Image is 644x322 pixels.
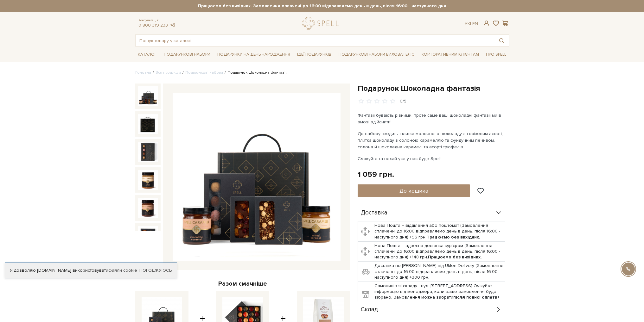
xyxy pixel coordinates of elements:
img: Подарунок Шоколадна фантазія [138,170,158,190]
a: Вся продукція [156,70,181,75]
a: telegram [169,22,176,28]
b: Працюємо без вихідних. [428,254,482,260]
td: Нова Пошта – адресна доставка кур'єром (Замовлення сплаченні до 16:00 відправляємо день в день, п... [373,241,505,262]
div: Я дозволяю [DOMAIN_NAME] використовувати [5,268,177,273]
span: До кошика [399,187,428,194]
p: Смакуйте та нехай усе у вас буде Spell! [358,155,506,162]
img: Подарунок Шоколадна фантазія [138,198,158,218]
td: Самовивіз зі складу - вул. [STREET_ADDRESS] Очікуйте інформацію від менеджера, коли ваше замовлен... [373,282,505,308]
img: Подарунок Шоколадна фантазія [138,86,158,106]
a: Корпоративним клієнтам [419,49,481,60]
h1: Подарунок Шоколадна фантазія [358,84,509,93]
p: Фантазії бувають різними, проте саме ваші шоколадні фантазії ми в змозі здійснити! [358,112,506,125]
img: Подарунок Шоколадна фантазія [173,93,341,261]
img: Подарунок Шоколадна фантазія [138,114,158,134]
button: Пошук товару у каталозі [494,35,509,46]
div: 1 059 грн. [358,170,394,179]
a: 0 800 319 233 [138,22,168,28]
a: Подарункові набори вихователю [336,49,417,60]
button: До кошика [358,184,470,197]
a: En [472,21,478,26]
div: Ук [465,21,478,27]
input: Пошук товару у каталозі [136,35,494,46]
a: Подарунки на День народження [215,50,293,59]
a: Подарункові набори [161,50,213,59]
a: Про Spell [483,50,509,59]
span: | [470,21,471,26]
li: Подарунок Шоколадна фантазія [223,70,288,76]
b: після повної оплати [453,294,497,300]
td: Нова Пошта – відділення або поштомат (Замовлення сплаченні до 16:00 відправляємо день в день, піс... [373,221,505,242]
div: Разом смачніше [135,280,350,288]
span: Консультація: [138,18,176,22]
a: Ідеї подарунків [295,50,334,59]
a: файли cookie [108,268,137,273]
a: Подарункові набори [185,70,223,75]
img: Подарунок Шоколадна фантазія [138,142,158,162]
a: Каталог [135,50,159,59]
a: Погоджуюсь [139,268,172,273]
span: Склад [361,307,378,313]
span: Доставка [361,210,387,216]
div: 0/5 [400,98,406,104]
img: Подарунок Шоколадна фантазія [138,226,158,246]
a: logo [302,17,341,30]
strong: Працюємо без вихідних. Замовлення оплачені до 16:00 відправляємо день в день, після 16:00 - насту... [135,3,509,9]
p: До набору входить: плитка молочного шоколаду з горіховим асорті, плитка шоколаду з солоною караме... [358,130,506,150]
b: Працюємо без вихідних. [426,234,480,240]
td: Доставка по [PERSON_NAME] від Uklon Delivery (Замовлення сплаченні до 16:00 відправляємо день в д... [373,262,505,282]
a: Головна [135,70,151,75]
